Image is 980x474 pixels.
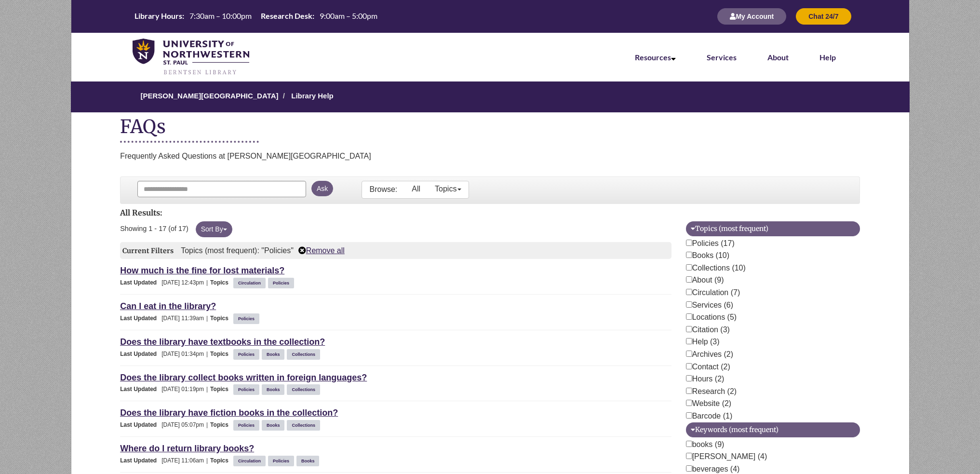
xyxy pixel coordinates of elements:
span: Last Updated [120,351,161,357]
a: My Account [717,12,786,20]
ul: Topics [233,315,262,322]
a: Policies [271,456,291,466]
input: Services (6) [686,301,692,308]
span: Topics [210,386,233,393]
ul: Topics [233,351,322,357]
label: Archives (2) [686,348,733,361]
p: Browse: [369,184,397,195]
span: | [204,386,210,393]
label: About (9) [686,274,724,286]
input: Circulation (7) [686,289,692,295]
a: Services [707,53,737,62]
label: Contact (2) [686,361,730,373]
span: [DATE] 05:07pm [120,421,204,428]
ul: Topics [233,386,322,393]
h3: Current Filters [122,247,174,254]
a: Books [265,384,282,395]
ul: Topics [233,279,296,286]
span: | [204,279,210,286]
span: Topics [210,315,233,322]
a: Help [819,53,836,62]
a: Hours Today [131,11,381,22]
a: Where do I return library books? [120,444,254,453]
span: [DATE] 11:39am [120,315,204,322]
input: Citation (3) [686,326,692,332]
a: Policies [237,349,256,360]
a: All [404,181,428,197]
button: My Account [717,8,786,25]
a: Collections [290,384,317,395]
a: Topics [428,181,469,197]
a: Resources [635,53,676,62]
a: Remove all [298,246,345,255]
button: Keywords (most frequent) [686,422,860,437]
span: "Policies" [261,246,294,255]
a: How much is the fine for lost materials? [120,266,284,275]
label: Research (2) [686,385,737,398]
span: Last Updated [120,386,161,393]
span: | [204,315,210,322]
label: Barcode (1) [686,410,733,422]
input: Archives (2) [686,351,692,357]
span: | [204,457,210,464]
button: Topics (most frequent) [686,221,860,236]
a: Policies [237,384,256,395]
h2: All Results: [120,209,860,217]
span: Topics [210,351,233,357]
ul: Topics [233,457,322,464]
a: Circulation [237,456,262,466]
a: Can I eat in the library? [120,301,216,311]
a: Chat 24/7 [796,12,851,20]
span: [DATE] 11:06am [120,457,204,464]
input: Policies (17) [686,240,692,246]
span: Topics (most frequent): [181,246,259,255]
a: Books [265,349,282,360]
label: Policies (17) [686,237,735,250]
span: | [204,421,210,428]
a: Does the library have fiction books in the collection? [120,408,338,418]
table: Hours Today [131,11,381,21]
label: Books (10) [686,249,729,262]
input: About (9) [686,276,692,283]
input: books (9) [686,441,692,447]
label: Services (6) [686,299,733,311]
span: 7:30am – 10:00pm [189,11,252,20]
input: Contact (2) [686,363,692,369]
input: Locations (5) [686,313,692,320]
span: Last Updated [120,457,161,464]
span: Topics [210,421,233,428]
input: [PERSON_NAME] (4) [686,453,692,459]
button: Ask [311,181,333,196]
a: About [767,53,789,62]
a: Collections [290,420,317,431]
span: [DATE] 01:19pm [120,386,204,393]
th: Research Desk: [257,11,316,21]
label: Hours (2) [686,373,725,385]
label: Website (2) [686,397,732,410]
span: [DATE] 01:34pm [120,351,204,357]
h1: FAQs [120,117,259,142]
span: Showing 1 - 17 (of 17) [120,225,188,232]
span: Last Updated [120,315,161,322]
span: [DATE] 12:43pm [120,279,204,286]
a: Policies [237,420,256,431]
a: Policies [237,313,256,324]
label: Locations (5) [686,311,737,324]
label: [PERSON_NAME] (4) [686,450,767,463]
a: Collections [290,349,317,360]
label: books (9) [686,438,725,451]
label: Collections (10) [686,262,746,274]
span: | [204,351,210,357]
a: Does the library have textbooks in the collection? [120,337,325,347]
input: Collections (10) [686,264,692,271]
ul: Topics [233,421,322,428]
input: Hours (2) [686,375,692,381]
a: Books [265,420,282,431]
label: Citation (3) [686,324,730,336]
div: Frequently Asked Questions at [PERSON_NAME][GEOGRAPHIC_DATA] [120,148,371,163]
span: 9:00am – 5:00pm [320,11,377,20]
a: Policies [271,278,291,288]
input: Barcode (1) [686,412,692,419]
button: Sort By [196,221,232,237]
label: Help (3) [686,336,720,348]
